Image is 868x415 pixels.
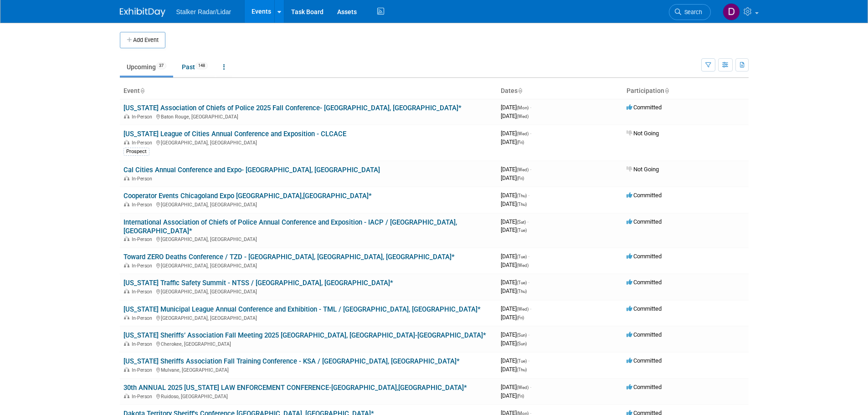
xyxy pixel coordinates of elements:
[627,253,662,260] span: Committed
[501,340,527,347] span: [DATE]
[501,130,531,137] span: [DATE]
[123,253,455,261] a: Toward ZERO Deaths Conference / TZD - [GEOGRAPHIC_DATA], [GEOGRAPHIC_DATA], [GEOGRAPHIC_DATA]*
[627,130,659,137] span: Not Going
[123,357,460,365] a: [US_STATE] Sheriffs Association Fall Training Conference - KSA / [GEOGRAPHIC_DATA], [GEOGRAPHIC_D...
[123,384,467,392] a: 30th ANNUAL 2025 [US_STATE] LAW ENFORCEMENT CONFERENCE-[GEOGRAPHIC_DATA],[GEOGRAPHIC_DATA]*
[124,114,129,118] img: In-Person Event
[517,105,529,110] span: (Mon)
[124,140,129,144] img: In-Person Event
[530,305,531,312] span: -
[124,289,129,293] img: In-Person Event
[627,192,662,199] span: Committed
[132,236,155,242] span: In-Person
[627,384,662,390] span: Committed
[123,331,486,339] a: [US_STATE] Sheriffs’ Association Fall Meeting 2025 [GEOGRAPHIC_DATA], [GEOGRAPHIC_DATA]-[GEOGRAPH...
[517,307,529,312] span: (Wed)
[123,279,393,287] a: [US_STATE] Traffic Safety Summit - NTSS / [GEOGRAPHIC_DATA], [GEOGRAPHIC_DATA]*
[501,392,524,399] span: [DATE]
[123,113,493,120] div: Baton Rouge, [GEOGRAPHIC_DATA]
[123,166,380,174] a: Cal Cities Annual Conference and Expo- [GEOGRAPHIC_DATA], [GEOGRAPHIC_DATA]
[517,263,529,268] span: (Wed)
[528,331,529,338] span: -
[132,341,155,347] span: In-Person
[528,253,529,260] span: -
[517,289,527,294] span: (Thu)
[517,114,529,119] span: (Wed)
[517,341,527,346] span: (Sun)
[501,279,529,286] span: [DATE]
[517,333,527,338] span: (Sun)
[501,366,527,373] span: [DATE]
[132,289,155,295] span: In-Person
[501,200,527,207] span: [DATE]
[132,315,155,321] span: In-Person
[123,218,457,235] a: International Association of Chiefs of Police Annual Conference and Exposition - IACP / [GEOGRAPH...
[518,87,522,94] a: Sort by Start Date
[156,62,166,69] span: 37
[123,261,493,269] div: [GEOGRAPHIC_DATA], [GEOGRAPHIC_DATA]
[501,253,529,260] span: [DATE]
[123,130,346,138] a: [US_STATE] League of Cities Annual Conference and Exposition - CLCACE
[175,58,215,76] a: Past148
[123,366,493,373] div: Mulvane, [GEOGRAPHIC_DATA]
[124,315,129,320] img: In-Person Event
[195,62,208,69] span: 148
[627,279,662,286] span: Committed
[124,236,129,241] img: In-Person Event
[517,367,527,372] span: (Thu)
[627,104,662,111] span: Committed
[501,261,529,268] span: [DATE]
[124,394,129,398] img: In-Person Event
[123,392,493,400] div: Ruidoso, [GEOGRAPHIC_DATA]
[528,279,529,286] span: -
[517,167,529,172] span: (Wed)
[627,166,659,173] span: Not Going
[132,263,155,269] span: In-Person
[501,287,527,294] span: [DATE]
[124,263,129,267] img: In-Person Event
[124,367,129,372] img: In-Person Event
[501,166,531,173] span: [DATE]
[501,314,524,321] span: [DATE]
[132,367,155,373] span: In-Person
[501,226,527,233] span: [DATE]
[517,315,524,320] span: (Fri)
[501,174,524,181] span: [DATE]
[123,235,493,242] div: [GEOGRAPHIC_DATA], [GEOGRAPHIC_DATA]
[120,58,173,76] a: Upcoming37
[517,176,524,181] span: (Fri)
[517,220,526,225] span: (Sat)
[517,385,529,390] span: (Wed)
[123,148,149,156] div: Prospect
[501,384,531,390] span: [DATE]
[530,104,531,111] span: -
[517,202,527,207] span: (Thu)
[132,394,155,400] span: In-Person
[669,4,711,20] a: Search
[664,87,669,94] a: Sort by Participation Type
[124,202,129,206] img: In-Person Event
[124,176,129,180] img: In-Person Event
[123,104,462,112] a: [US_STATE] Association of Chiefs of Police 2025 Fall Conference- [GEOGRAPHIC_DATA], [GEOGRAPHIC_D...
[123,192,372,200] a: Cooperator Events Chicagoland Expo [GEOGRAPHIC_DATA],[GEOGRAPHIC_DATA]*
[517,193,527,198] span: (Thu)
[120,8,165,17] img: ExhibitDay
[132,202,155,208] span: In-Person
[517,254,527,259] span: (Tue)
[501,357,529,364] span: [DATE]
[627,331,662,338] span: Committed
[517,359,527,364] span: (Tue)
[123,340,493,347] div: Cherokee, [GEOGRAPHIC_DATA]
[501,331,529,338] span: [DATE]
[497,83,623,99] th: Dates
[140,87,144,94] a: Sort by Event Name
[132,114,155,120] span: In-Person
[124,341,129,346] img: In-Person Event
[501,218,529,225] span: [DATE]
[723,3,740,20] img: Don Horen
[627,357,662,364] span: Committed
[123,138,493,146] div: [GEOGRAPHIC_DATA], [GEOGRAPHIC_DATA]
[501,104,531,111] span: [DATE]
[517,140,524,145] span: (Fri)
[530,130,531,137] span: -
